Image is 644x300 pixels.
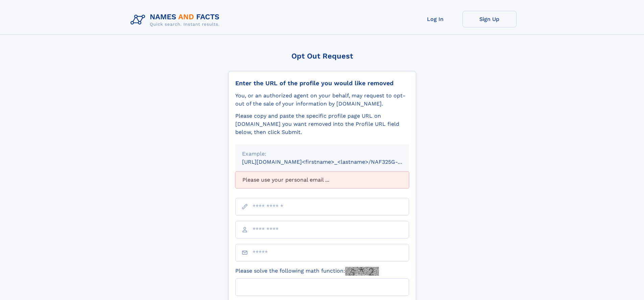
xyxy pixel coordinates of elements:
div: Please use your personal email ... [235,171,409,188]
a: Sign Up [462,11,517,27]
small: [URL][DOMAIN_NAME]<firstname>_<lastname>/NAF325G-xxxxxxxx [242,159,422,165]
div: Enter the URL of the profile you would like removed [235,79,409,87]
img: Logo Names and Facts [128,11,225,29]
div: Please copy and paste the specific profile page URL on [DOMAIN_NAME] you want removed into the Pr... [235,112,409,136]
div: You, or an authorized agent on your behalf, may request to opt-out of the sale of your informatio... [235,92,409,108]
a: Log In [408,11,462,27]
label: Please solve the following math function: [235,267,379,276]
div: Example: [242,150,402,158]
div: Opt Out Request [228,52,416,60]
